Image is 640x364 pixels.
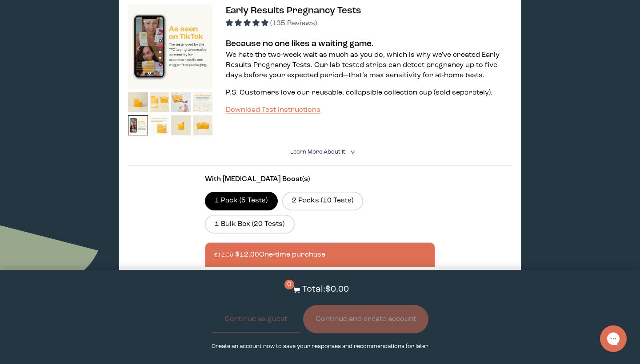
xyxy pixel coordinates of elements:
button: Continue as guest [212,305,300,333]
label: 1 Pack (5 Tests) [205,192,278,210]
i: < [348,150,356,154]
span: Early Results Pregnancy Tests [226,6,361,16]
span: . [491,89,492,96]
span: P.S. Customers love our reusable, collapsible collection cup (sold separately) [226,89,491,96]
p: With [MEDICAL_DATA] Boost(s) [205,174,435,185]
strong: Because no one likes a waiting game. [226,40,374,48]
img: thumbnail image [128,4,212,89]
label: 2 Packs (10 Tests) [282,192,364,210]
img: thumbnail image [171,115,191,135]
img: thumbnail image [150,115,170,135]
img: thumbnail image [171,92,191,112]
button: Continue and create account [303,305,428,333]
span: 4.99 stars [226,20,270,27]
span: (135 Reviews) [270,20,317,27]
img: thumbnail image [128,115,148,135]
summary: Learn More About it < [290,148,350,156]
a: Download Test Instructions [226,107,320,114]
img: thumbnail image [150,92,170,112]
p: We hate the two-week wait as much as you do, which is why we've created Early Results Pregnancy T... [226,50,512,81]
span: Learn More About it [290,149,345,155]
span: 0 [284,280,294,289]
p: Total: $0.00 [302,283,349,296]
img: thumbnail image [193,115,213,135]
p: Create an account now to save your responses and recommendations for later [212,342,428,351]
img: thumbnail image [193,92,213,112]
label: 1 Bulk Box (20 Tests) [205,215,295,233]
img: thumbnail image [128,92,148,112]
iframe: Gorgias live chat messenger [596,322,631,355]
